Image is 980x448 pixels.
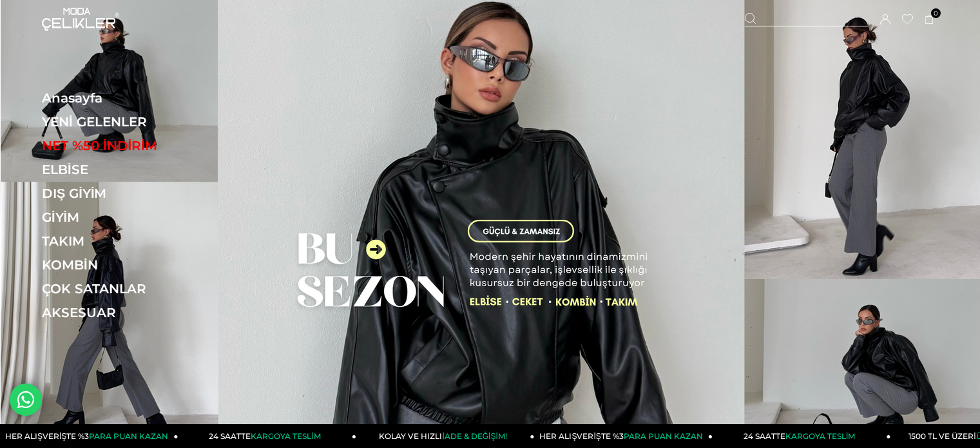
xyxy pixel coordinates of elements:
[442,431,506,441] span: İADE & DEĞİŞİM!
[42,162,219,177] a: ELBİSE
[251,431,320,441] span: KARGOYA TESLİM
[42,90,219,106] a: Anasayfa
[535,424,713,448] a: HER ALIŞVERİŞTE %3PARA PUAN KAZAN
[42,281,219,297] a: ÇOK SATANLAR
[713,424,891,448] a: 24 SAATTEKARGOYA TESLİM
[42,305,219,320] a: AKSESUAR
[925,15,934,24] a: 0
[42,8,119,31] img: logo
[785,431,855,441] span: KARGOYA TESLİM
[42,114,219,130] a: YENİ GELENLER
[42,186,219,201] a: DIŞ GİYİM
[42,138,219,153] a: NET %50 İNDİRİM
[42,257,219,273] a: KOMBİN
[42,209,219,225] a: GİYİM
[624,431,703,441] span: PARA PUAN KAZAN
[931,8,941,18] span: 0
[178,424,357,448] a: 24 SAATTEKARGOYA TESLİM
[356,424,535,448] a: KOLAY VE HIZLIİADE & DEĞİŞİM!
[42,233,219,249] a: TAKIM
[89,431,168,441] span: PARA PUAN KAZAN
